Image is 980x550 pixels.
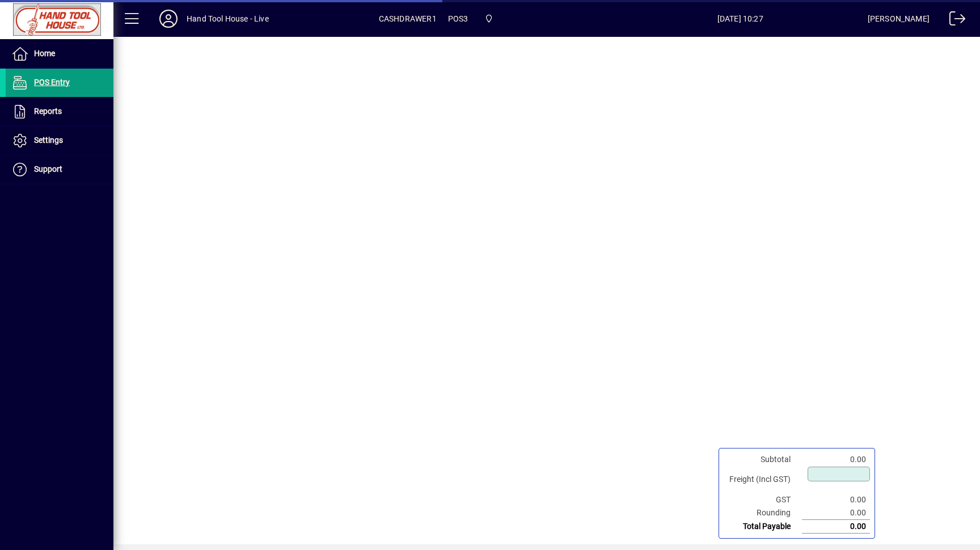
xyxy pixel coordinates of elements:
span: Reports [34,107,62,116]
a: Settings [6,126,113,155]
td: 0.00 [802,493,870,506]
span: CASHDRAWER1 [379,10,437,28]
td: GST [724,493,802,506]
td: Total Payable [724,520,802,534]
span: Support [34,164,62,174]
span: POS3 [448,10,468,28]
td: 0.00 [802,453,870,466]
a: Home [6,40,113,68]
a: Logout [941,2,966,39]
span: Home [34,49,55,58]
td: Freight (Incl GST) [724,466,802,493]
div: [PERSON_NAME] [868,10,930,28]
span: [DATE] 10:27 [613,10,868,28]
td: Rounding [724,506,802,520]
td: Subtotal [724,453,802,466]
td: 0.00 [802,520,870,534]
span: Settings [34,136,63,145]
div: Hand Tool House - Live [187,10,269,28]
span: POS Entry [34,78,70,87]
a: Support [6,155,113,184]
button: Profile [150,9,187,29]
td: 0.00 [802,506,870,520]
a: Reports [6,98,113,126]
